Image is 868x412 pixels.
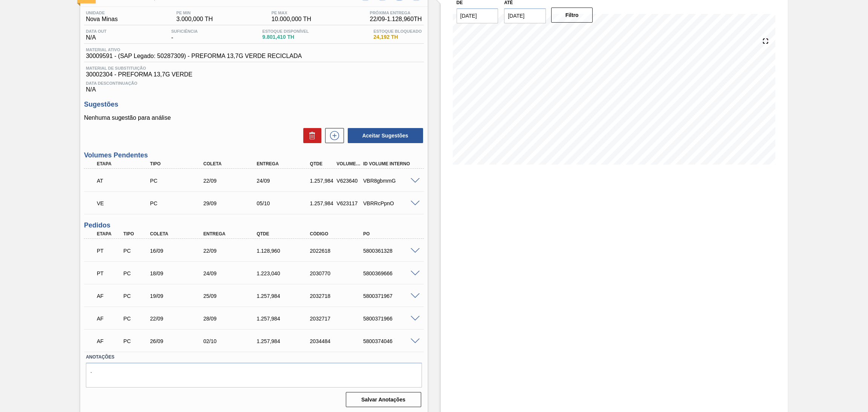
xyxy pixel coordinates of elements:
[504,8,546,23] input: dd/mm/yyyy
[122,248,150,254] div: Pedido de Compra
[308,316,369,322] div: 2032717
[148,316,209,322] div: 22/09/2025
[148,293,209,299] div: 19/09/2025
[255,338,315,344] div: 1.257,984
[84,29,108,41] div: N/A
[370,11,422,15] span: Próxima Entrega
[148,231,209,237] div: Coleta
[348,128,423,143] button: Aceitar Sugestões
[97,293,122,299] p: AF
[95,172,156,189] div: Aguardando Informações de Transporte
[202,293,262,299] div: 25/09/2025
[169,29,199,41] div: -
[84,101,424,108] h3: Sugestões
[86,363,422,388] textarea: .
[321,128,344,143] div: Nova sugestão
[361,248,422,254] div: 5800361328
[308,338,369,344] div: 2034484
[255,248,315,254] div: 1.128,960
[255,231,315,237] div: Qtde
[361,200,422,206] div: VBRRcPpnO
[308,178,337,184] div: 1.257,984
[202,200,262,206] div: 29/09/2025
[148,200,209,206] div: Pedido de Compra
[255,270,315,276] div: 1.223,040
[148,161,209,166] div: Tipo
[86,16,118,23] span: Nova Minas
[86,71,422,78] span: 30002304 - PREFORMA 13,7G VERDE
[86,53,302,60] span: 30009591 - (SAP Legado: 50287309) - PREFORMA 13,7G VERDE RECICLADA
[202,248,262,254] div: 22/09/2025
[373,34,422,40] span: 24,192 TH
[344,127,424,144] div: Aceitar Sugestões
[308,200,337,206] div: 1.257,984
[171,29,197,34] span: Suficiência
[122,231,150,237] div: Tipo
[202,178,262,184] div: 22/09/2025
[95,195,156,212] div: Volume Enviado para Transporte
[361,161,422,166] div: Id Volume Interno
[95,288,124,304] div: Aguardando Faturamento
[176,16,213,23] span: 3.000,000 TH
[148,178,209,184] div: Pedido de Compra
[95,265,124,282] div: Pedido em Trânsito
[202,338,262,344] div: 02/10/2025
[202,161,262,166] div: Coleta
[97,178,154,184] p: AT
[335,200,363,206] div: V623117
[255,316,315,322] div: 1.257,984
[202,270,262,276] div: 24/09/2025
[202,231,262,237] div: Entrega
[361,316,422,322] div: 5800371966
[86,81,422,85] span: Data Descontinuação
[361,293,422,299] div: 5800371967
[308,293,369,299] div: 2032718
[148,270,209,276] div: 18/09/2025
[300,128,321,143] div: Excluir Sugestões
[335,161,363,166] div: Volume Portal
[86,11,118,15] span: Unidade
[361,231,422,237] div: PO
[255,161,315,166] div: Entrega
[122,338,150,344] div: Pedido de Compra
[95,161,156,166] div: Etapa
[84,114,424,121] p: Nenhuma sugestão para análise
[308,270,369,276] div: 2030770
[95,333,124,349] div: Aguardando Faturamento
[86,47,302,52] span: Material ativo
[176,11,213,15] span: PE MIN
[271,16,311,23] span: 10.000,000 TH
[86,29,107,34] span: Data out
[148,338,209,344] div: 26/09/2025
[457,8,498,23] input: dd/mm/yyyy
[122,316,150,322] div: Pedido de Compra
[84,151,424,159] h3: Volumes Pendentes
[308,248,369,254] div: 2022618
[255,178,315,184] div: 24/09/2025
[97,270,122,276] p: PT
[255,200,315,206] div: 05/10/2025
[97,316,122,322] p: AF
[255,293,315,299] div: 1.257,984
[361,270,422,276] div: 5800369666
[262,29,309,34] span: Estoque Disponível
[84,78,424,93] div: N/A
[373,29,422,34] span: Estoque Bloqueado
[346,392,421,407] button: Salvar Anotações
[95,231,124,237] div: Etapa
[95,310,124,327] div: Aguardando Faturamento
[122,293,150,299] div: Pedido de Compra
[308,231,369,237] div: Código
[370,16,422,23] span: 22/09 - 1.128,960 TH
[148,248,209,254] div: 16/09/2025
[361,338,422,344] div: 5800374046
[97,248,122,254] p: PT
[86,66,422,70] span: Material de Substituição
[122,270,150,276] div: Pedido de Compra
[335,178,363,184] div: V623640
[97,338,122,344] p: AF
[84,221,424,229] h3: Pedidos
[95,243,124,259] div: Pedido em Trânsito
[202,316,262,322] div: 28/09/2025
[551,8,593,23] button: Filtro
